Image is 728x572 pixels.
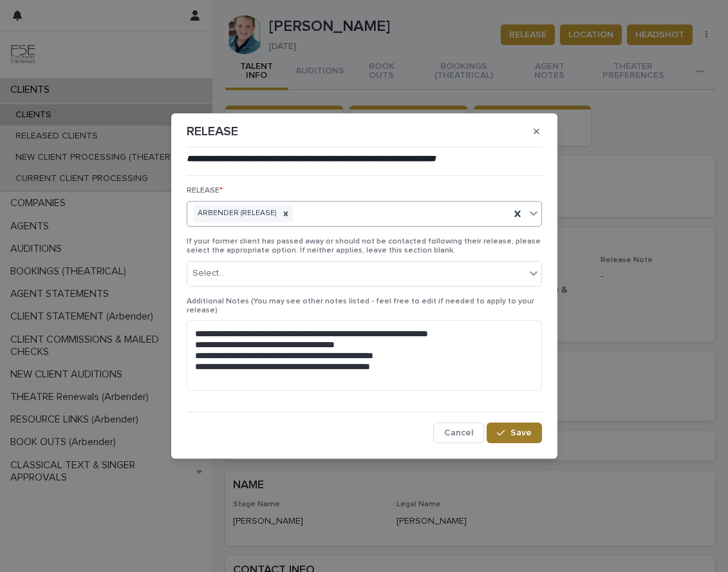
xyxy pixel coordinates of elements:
[187,298,534,314] span: Additional Notes (You may see other notes listed - feel free to edit if needed to apply to your r...
[444,428,473,437] span: Cancel
[194,205,279,222] div: ARBENDER (RELEASE)
[187,124,238,139] p: RELEASE
[192,267,225,280] div: Select...
[487,423,541,443] button: Save
[187,238,541,254] span: If your former client has passed away or should not be contacted following their release, please ...
[433,423,484,443] button: Cancel
[510,428,532,437] span: Save
[187,187,223,195] span: RELEASE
